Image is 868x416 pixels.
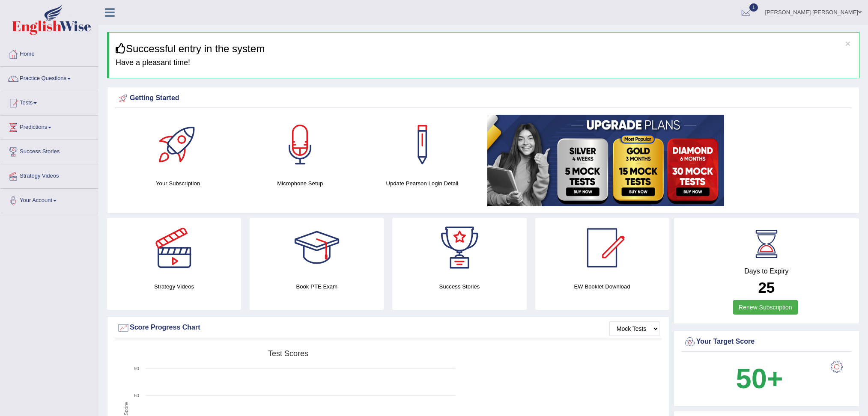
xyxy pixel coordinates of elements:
[365,179,479,188] h4: Update Pearson Login Detail
[107,282,241,291] h4: Strategy Videos
[250,282,384,291] h4: Book PTE Exam
[0,91,98,113] a: Tests
[683,267,850,275] h4: Days to Expiry
[117,92,850,105] div: Getting Started
[392,282,526,291] h4: Success Stories
[116,59,853,67] h4: Have a pleasant time!
[749,3,758,12] span: 1
[117,321,659,334] div: Score Progress Chart
[116,43,853,54] h3: Successful entry in the system
[0,116,98,137] a: Predictions
[683,336,850,348] div: Your Target Score
[733,300,798,315] a: Renew Subscription
[0,140,98,161] a: Success Stories
[845,39,850,48] button: ×
[121,179,235,188] h4: Your Subscription
[134,366,139,371] text: 90
[243,179,357,188] h4: Microphone Setup
[268,349,308,358] tspan: Test scores
[736,363,783,394] b: 50+
[0,189,98,210] a: Your Account
[487,115,724,206] img: small5.jpg
[0,67,98,88] a: Practice Questions
[0,42,98,64] a: Home
[535,282,669,291] h4: EW Booklet Download
[758,279,775,296] b: 25
[123,402,129,416] tspan: Score
[134,393,139,398] text: 60
[0,164,98,186] a: Strategy Videos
